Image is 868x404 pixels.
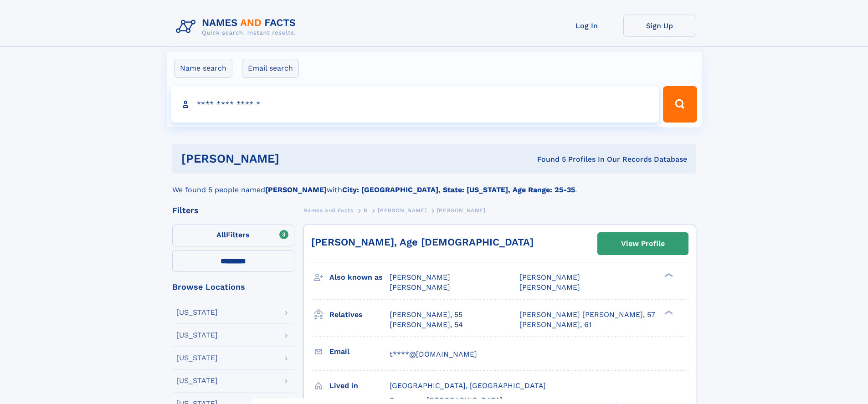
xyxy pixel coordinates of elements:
span: [PERSON_NAME] [519,283,580,291]
span: [PERSON_NAME] [390,273,450,281]
span: [PERSON_NAME] [519,273,580,281]
a: R [364,205,368,216]
a: [PERSON_NAME], 55 [390,310,462,320]
span: [PERSON_NAME] [390,283,450,291]
div: ❯ [663,309,673,315]
div: Found 5 Profiles In Our Records Database [408,154,687,164]
span: [PERSON_NAME] [437,207,486,214]
img: Logo Names and Facts [172,15,303,39]
span: [GEOGRAPHIC_DATA], [GEOGRAPHIC_DATA] [390,381,546,390]
h3: Also known as [329,270,390,285]
div: [US_STATE] [176,377,218,384]
a: [PERSON_NAME], 54 [390,320,463,330]
div: ❯ [663,272,673,278]
div: [US_STATE] [176,354,218,362]
h1: [PERSON_NAME] [181,153,408,164]
h3: Lived in [329,378,390,394]
div: [US_STATE] [176,332,218,339]
div: View Profile [621,233,665,254]
b: City: [GEOGRAPHIC_DATA], State: [US_STATE], Age Range: 25-35 [342,185,575,194]
label: Filters [172,225,294,246]
a: Sign Up [623,15,696,37]
a: [PERSON_NAME], Age [DEMOGRAPHIC_DATA] [311,236,534,248]
a: Names and Facts [303,205,354,216]
span: [PERSON_NAME] [378,207,426,214]
a: [PERSON_NAME], 61 [519,320,591,330]
a: View Profile [598,233,688,255]
a: [PERSON_NAME] [PERSON_NAME], 57 [519,310,655,320]
span: All [216,230,226,239]
button: Search Button [663,86,697,123]
label: Email search [242,59,299,78]
label: Name search [174,59,232,78]
h3: Relatives [329,307,390,322]
input: search input [171,86,659,123]
h3: Email [329,344,390,359]
div: [US_STATE] [176,309,218,316]
div: We found 5 people named with . [172,174,696,195]
div: Filters [172,206,294,215]
div: Browse Locations [172,283,294,291]
a: [PERSON_NAME] [378,205,426,216]
span: R [364,207,368,214]
a: Log In [550,15,623,37]
b: [PERSON_NAME] [265,185,327,194]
